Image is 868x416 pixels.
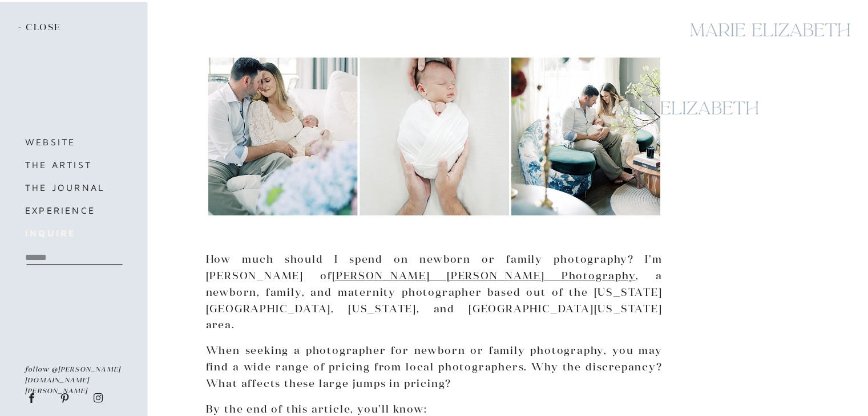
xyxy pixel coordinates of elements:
a: the journal [25,180,121,195]
b: inquire [25,228,75,238]
p: How much should I spend on newborn or family photography? I’m [PERSON_NAME] of , a newborn, famil... [206,251,663,333]
p: follow @[PERSON_NAME][DOMAIN_NAME][PERSON_NAME] [25,364,123,385]
p: When seeking a photographer for newborn or family photography, you may find a wide range of prici... [206,342,663,391]
img: How Much Should I Spend On Newborn Or Family Photography? [206,15,663,218]
a: the artist [25,157,121,173]
a: experience [25,202,135,218]
h2: - close [18,22,66,34]
a: website [25,134,121,150]
a: inquire [25,225,121,241]
a: [PERSON_NAME] [PERSON_NAME] Photography [332,269,636,282]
